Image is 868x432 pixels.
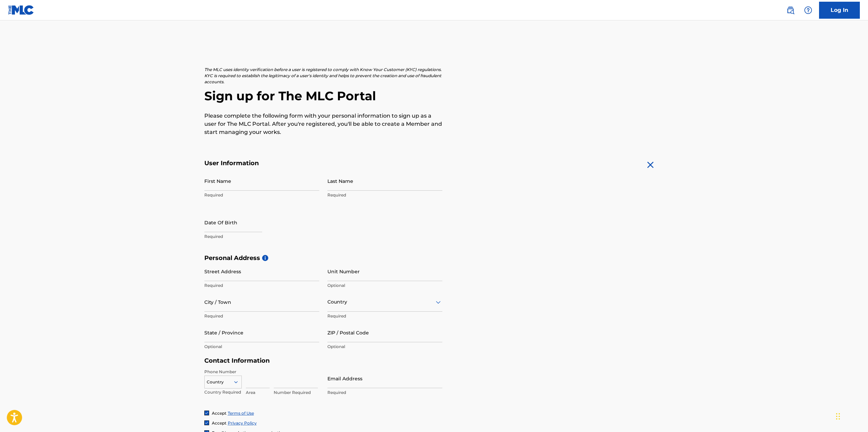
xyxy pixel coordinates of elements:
a: Terms of Use [228,411,254,416]
p: Country Required [204,389,242,395]
p: Required [204,313,319,319]
p: Optional [327,344,442,350]
p: Required [204,192,319,198]
p: Please complete the following form with your personal information to sign up as a user for The ML... [204,112,442,136]
p: Optional [327,282,442,289]
h5: User Information [204,159,442,167]
a: Public Search [784,3,797,17]
p: Required [204,234,319,240]
p: Required [327,192,442,198]
h2: Sign up for The MLC Portal [204,88,664,104]
img: MLC Logo [8,5,34,15]
div: Help [801,3,815,17]
a: Privacy Policy [228,420,257,426]
span: Accept [212,411,226,416]
iframe: Chat Widget [834,399,868,432]
a: Log In [819,2,860,19]
p: Required [327,313,442,319]
p: Optional [204,344,319,350]
p: Required [327,390,442,396]
span: Accept [212,420,226,426]
p: Required [204,282,319,289]
p: Area [246,390,270,396]
h5: Personal Address [204,254,664,262]
p: The MLC uses identity verification before a user is registered to comply with Know Your Customer ... [204,67,442,85]
span: i [262,255,268,261]
h5: Contact Information [204,357,442,365]
img: checkbox [205,421,209,425]
img: checkbox [205,411,209,415]
img: help [804,6,812,14]
img: search [786,6,795,14]
img: close [645,159,656,170]
div: Drag [836,406,840,427]
p: Number Required [274,390,318,396]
